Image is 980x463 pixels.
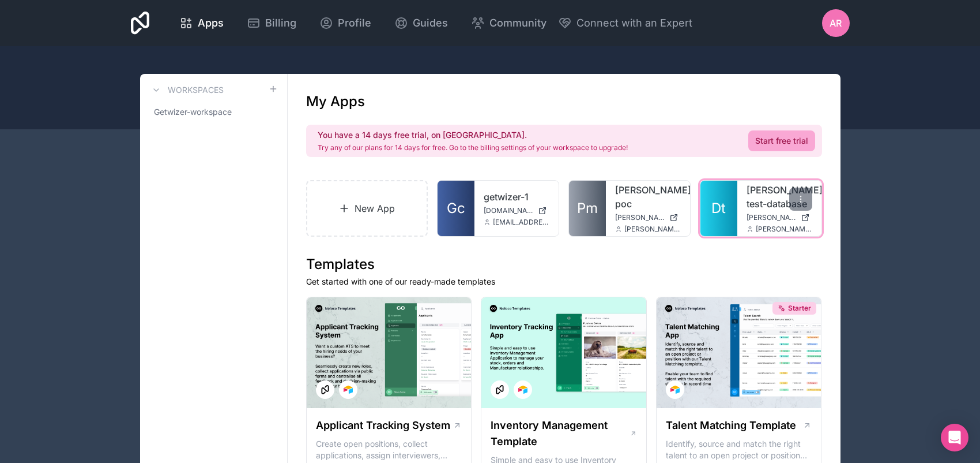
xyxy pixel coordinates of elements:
h1: My Apps [306,92,365,111]
h2: You have a 14 days free trial, on [GEOGRAPHIC_DATA]. [318,129,628,141]
a: [PERSON_NAME][DOMAIN_NAME] [747,213,812,222]
a: Gc [438,181,474,236]
span: [PERSON_NAME][DOMAIN_NAME] [615,213,665,222]
img: Airtable Logo [344,385,353,394]
span: Apps [198,15,224,31]
a: Apps [170,10,233,36]
span: Getwizer-workspace [154,106,232,118]
p: Identify, source and match the right talent to an open project or position with our Talent Matchi... [666,438,812,461]
span: Gc [447,199,465,218]
a: Dt [700,181,737,236]
a: [PERSON_NAME][DOMAIN_NAME] [615,213,681,222]
a: Guides [385,10,457,36]
p: Create open positions, collect applications, assign interviewers, centralise candidate feedback a... [316,438,462,461]
p: Try any of our plans for 14 days for free. Go to the billing settings of your workspace to upgrade! [318,143,628,152]
p: Get started with one of our ready-made templates [306,276,822,287]
a: New App [306,180,428,237]
span: Connect with an Expert [576,15,692,31]
a: Community [462,10,556,36]
img: Airtable Logo [518,385,527,394]
h1: Inventory Management Template [491,417,629,450]
a: [PERSON_NAME]-test-database [747,183,812,211]
span: Starter [788,304,811,313]
a: Getwizer-workspace [149,102,278,122]
a: Workspaces [149,83,224,97]
a: Billing [238,10,306,36]
a: Pm [569,181,606,236]
span: [DOMAIN_NAME] [484,206,533,215]
button: Connect with an Expert [558,15,692,31]
div: Open Intercom Messenger [941,424,968,451]
h1: Applicant Tracking System [316,417,450,434]
a: getwizer-1 [484,190,549,204]
span: [PERSON_NAME][DOMAIN_NAME] [747,213,796,222]
span: [PERSON_NAME][EMAIL_ADDRESS][PERSON_NAME][DOMAIN_NAME] [756,225,812,234]
img: Airtable Logo [670,385,680,394]
span: Profile [338,15,371,31]
a: Start free trial [748,130,815,151]
h3: Workspaces [168,84,224,96]
span: [EMAIL_ADDRESS][DOMAIN_NAME] [493,218,549,227]
a: Profile [310,10,380,36]
a: [DOMAIN_NAME] [484,206,549,215]
a: [PERSON_NAME]-poc [615,183,681,211]
span: [PERSON_NAME][EMAIL_ADDRESS][PERSON_NAME][DOMAIN_NAME] [624,225,681,234]
h1: Talent Matching Template [666,417,796,434]
span: Guides [413,15,448,31]
span: Pm [577,199,598,218]
span: AR [830,16,842,30]
span: Dt [711,199,726,218]
span: Community [489,15,546,31]
h1: Templates [306,255,822,274]
span: Billing [265,15,296,31]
